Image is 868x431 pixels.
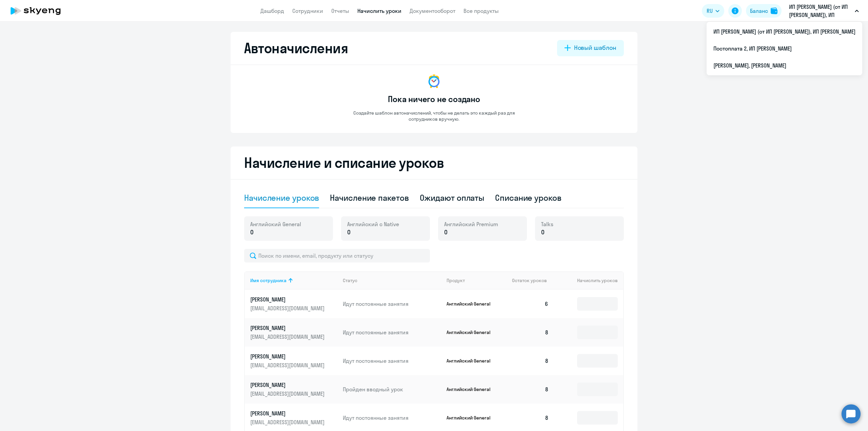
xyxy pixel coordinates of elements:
[250,277,287,283] div: Имя сотрудника
[250,361,326,369] p: [EMAIL_ADDRESS][DOMAIN_NAME]
[541,228,545,237] span: 0
[444,220,498,228] span: Английский Premium
[574,43,616,52] div: Новый шаблон
[250,277,337,283] div: Имя сотрудника
[707,22,862,75] ul: RU
[331,7,349,14] a: Отчеты
[250,410,326,417] p: [PERSON_NAME]
[330,192,409,203] div: Начисление пакетов
[244,192,319,203] div: Начисление уроков
[388,94,480,104] h3: Пока ничего не создано
[512,277,547,283] span: Остаток уроков
[343,357,441,365] p: Идут постоянные занятия
[339,110,529,122] p: Создайте шаблон автоначислений, чтобы не делать это каждый раз для сотрудников вручную.
[343,277,357,283] div: Статус
[250,324,337,340] a: [PERSON_NAME][EMAIL_ADDRESS][DOMAIN_NAME]
[447,358,497,364] p: Английский General
[250,353,337,369] a: [PERSON_NAME][EMAIL_ADDRESS][DOMAIN_NAME]
[244,249,430,262] input: Поиск по имени, email, продукту или статусу
[444,228,448,237] span: 0
[512,277,554,283] div: Остаток уроков
[343,386,441,393] p: Пройден вводный урок
[447,329,497,335] p: Английский General
[447,386,497,392] p: Английский General
[244,40,348,56] h2: Автоначисления
[343,414,441,422] p: Идут постоянные занятия
[250,305,326,312] p: [EMAIL_ADDRESS][DOMAIN_NAME]
[426,73,442,90] img: no-data
[250,333,326,340] p: [EMAIL_ADDRESS][DOMAIN_NAME]
[343,277,441,283] div: Статус
[541,220,553,228] span: Talks
[250,296,326,303] p: [PERSON_NAME]
[447,277,507,283] div: Продукт
[463,7,499,14] a: Все продукты
[347,220,399,228] span: Английский с Native
[786,3,862,19] button: ИП [PERSON_NAME] (от ИП [PERSON_NAME]), ИП [PERSON_NAME]
[420,192,485,203] div: Ожидают оплаты
[771,7,777,14] img: balance
[495,192,561,203] div: Списание уроков
[343,329,441,336] p: Идут постоянные занятия
[250,324,326,332] p: [PERSON_NAME]
[557,40,624,56] button: Новый шаблон
[750,7,768,15] div: Баланс
[250,296,337,312] a: [PERSON_NAME][EMAIL_ADDRESS][DOMAIN_NAME]
[447,415,497,421] p: Английский General
[250,410,337,426] a: [PERSON_NAME][EMAIL_ADDRESS][DOMAIN_NAME]
[702,4,724,18] button: RU
[507,290,554,318] td: 6
[507,375,554,404] td: 8
[250,381,337,397] a: [PERSON_NAME][EMAIL_ADDRESS][DOMAIN_NAME]
[447,277,465,283] div: Продукт
[347,228,351,237] span: 0
[343,300,441,308] p: Идут постоянные занятия
[410,7,455,14] a: Документооборот
[250,353,326,360] p: [PERSON_NAME]
[746,4,782,18] button: Балансbalance
[250,381,326,389] p: [PERSON_NAME]
[250,418,326,426] p: [EMAIL_ADDRESS][DOMAIN_NAME]
[554,271,623,290] th: Начислить уроков
[507,347,554,375] td: 8
[250,390,326,397] p: [EMAIL_ADDRESS][DOMAIN_NAME]
[250,220,301,228] span: Английский General
[292,7,323,14] a: Сотрудники
[707,7,713,15] span: RU
[250,228,254,237] span: 0
[244,155,624,171] h2: Начисление и списание уроков
[447,301,497,307] p: Английский General
[357,7,401,14] a: Начислить уроки
[789,3,852,19] p: ИП [PERSON_NAME] (от ИП [PERSON_NAME]), ИП [PERSON_NAME]
[260,7,284,14] a: Дашборд
[507,318,554,347] td: 8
